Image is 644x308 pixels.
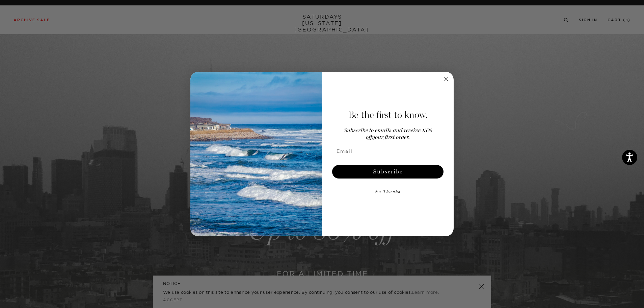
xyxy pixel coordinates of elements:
button: Subscribe [332,165,444,179]
span: off [366,135,372,140]
button: No Thanks [331,185,445,199]
span: your first order. [372,135,410,140]
button: Close dialog [442,75,450,83]
span: Subscribe to emails and receive 15% [344,128,432,134]
span: Be the first to know. [348,109,428,121]
input: Email [331,144,445,158]
img: 125c788d-000d-4f3e-b05a-1b92b2a23ec9.jpeg [190,72,322,237]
